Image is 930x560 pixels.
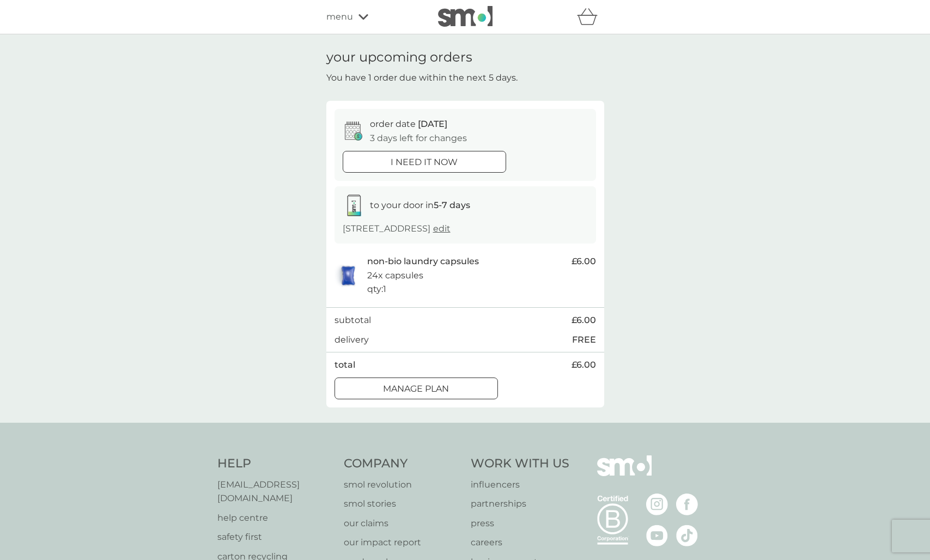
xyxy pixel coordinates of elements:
[343,222,451,236] p: [STREET_ADDRESS]
[572,254,596,269] span: £6.00
[391,155,458,169] p: i need it now
[344,455,460,472] h4: Company
[344,535,460,550] a: our impact report
[676,494,698,515] img: visit the smol Facebook page
[676,525,698,546] img: visit the smol Tiktok page
[217,455,333,472] h4: Help
[367,282,386,296] p: qty : 1
[370,200,470,210] span: to your door in
[572,333,596,347] p: FREE
[335,358,355,372] p: total
[343,151,506,173] button: i need it now
[344,516,460,531] a: our claims
[335,313,371,327] p: subtotal
[434,200,470,210] strong: 5-7 days
[471,535,569,550] a: careers
[217,511,333,525] a: help centre
[646,494,668,515] img: visit the smol Instagram page
[367,254,479,269] p: non-bio laundry capsules
[471,497,569,511] a: partnerships
[367,269,423,283] p: 24x capsules
[326,10,353,24] span: menu
[344,478,460,492] a: smol revolution
[433,223,451,234] a: edit
[217,478,333,506] a: [EMAIL_ADDRESS][DOMAIN_NAME]
[335,378,498,399] button: Manage plan
[370,117,447,131] p: order date
[471,478,569,492] a: influencers
[383,382,449,396] p: Manage plan
[597,455,652,492] img: smol
[471,516,569,531] a: press
[370,131,467,145] p: 3 days left for changes
[418,119,447,129] span: [DATE]
[335,333,369,347] p: delivery
[344,497,460,511] a: smol stories
[217,530,333,544] a: safety first
[438,6,493,27] img: smol
[572,313,596,327] span: £6.00
[646,525,668,546] img: visit the smol Youtube page
[326,50,472,65] h1: your upcoming orders
[326,71,518,85] p: You have 1 order due within the next 5 days.
[471,455,569,472] h4: Work With Us
[572,358,596,372] span: £6.00
[577,6,604,28] div: basket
